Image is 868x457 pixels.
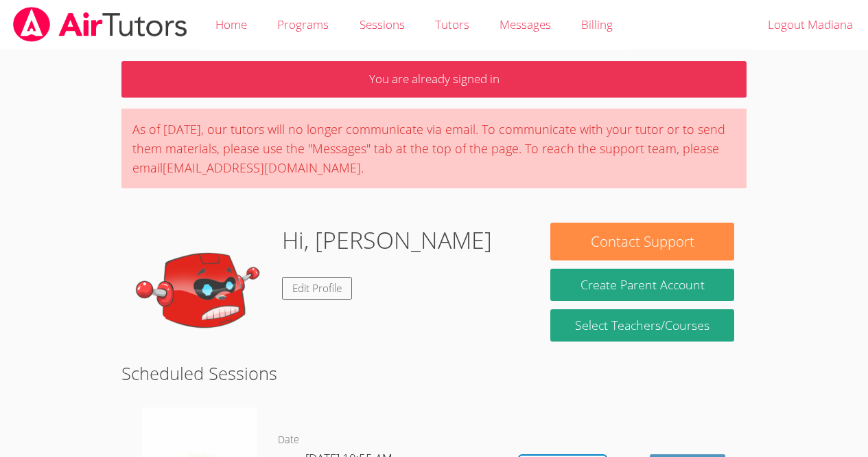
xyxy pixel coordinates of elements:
span: Messages [500,16,551,32]
a: Select Teachers/Courses [550,309,734,342]
h1: Hi, [PERSON_NAME] [282,223,492,258]
a: Edit Profile [282,277,352,300]
h2: Scheduled Sessions [121,360,747,386]
p: You are already signed in [121,61,747,98]
dt: Date [278,432,299,449]
button: Contact Support [550,223,734,260]
button: Create Parent Account [550,269,734,301]
img: airtutors_banner-c4298cdbf04f3fff15de1276eac7730deb9818008684d7c2e4769d2f7ddbe033.png [12,7,189,42]
img: default.png [134,223,271,360]
div: As of [DATE], our tutors will no longer communicate via email. To communicate with your tutor or ... [121,109,747,188]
